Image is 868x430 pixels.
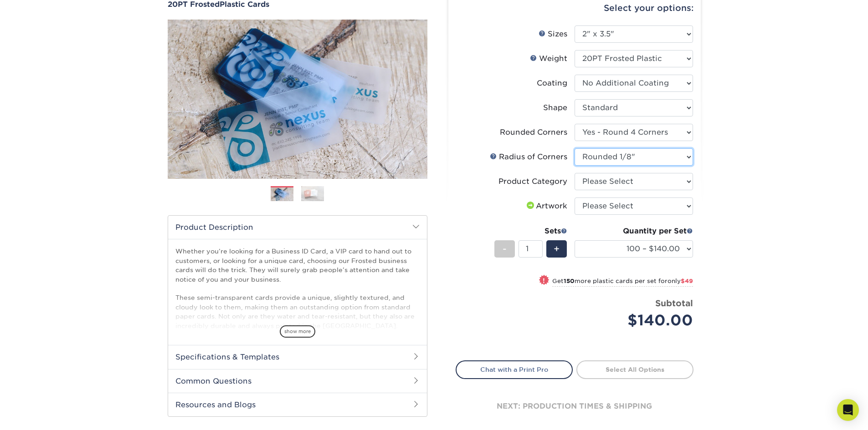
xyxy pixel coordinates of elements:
h2: Specifications & Templates [168,345,427,369]
div: Sizes [539,29,567,40]
div: Shape [543,102,567,113]
div: Weight [530,53,567,64]
h2: Common Questions [168,369,427,393]
span: show more [280,325,315,338]
img: Plastic Cards 02 [301,186,324,202]
div: Quantity per Set [575,226,693,237]
a: Chat with a Print Pro [456,360,573,379]
img: 20PT Frosted 01 [168,10,427,189]
strong: Subtotal [655,298,693,308]
h2: Product Description [168,216,427,239]
span: - [503,242,507,256]
div: Radius of Corners [490,152,567,162]
div: Sets [494,226,567,237]
div: Open Intercom Messenger [837,399,859,421]
span: + [554,242,560,256]
span: ! [543,276,545,285]
div: Product Category [498,176,567,187]
div: Rounded Corners [500,127,567,138]
div: Coating [537,78,567,89]
small: Get more plastic cards per set for [552,278,693,287]
strong: 150 [564,278,575,284]
span: $49 [681,278,693,284]
h2: Resources and Blogs [168,393,427,416]
span: only [668,278,693,284]
a: Select All Options [576,360,693,379]
div: $140.00 [581,309,693,331]
img: Plastic Cards 01 [271,187,293,202]
div: Artwork [525,201,567,212]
